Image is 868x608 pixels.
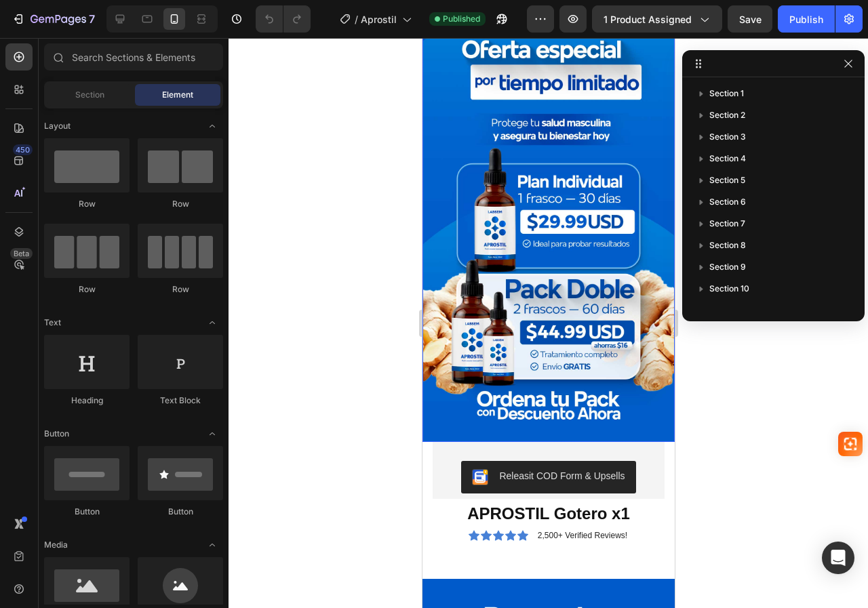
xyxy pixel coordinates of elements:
[592,5,722,33] button: 1 product assigned
[709,282,749,296] span: Section 10
[44,539,68,551] span: Media
[778,5,835,33] button: Publish
[201,534,223,556] span: Toggle open
[13,144,33,155] div: 450
[709,304,747,317] span: Section 11
[44,283,130,296] div: Row
[44,43,223,70] input: Search Sections & Elements
[162,89,193,101] span: Element
[789,12,823,26] div: Publish
[355,12,358,26] span: /
[44,198,130,210] div: Row
[44,428,69,440] span: Button
[44,506,130,518] div: Button
[709,87,744,100] span: Section 1
[44,317,61,329] span: Text
[709,260,746,274] span: Section 9
[89,11,95,27] p: 7
[201,312,223,333] span: Toggle open
[443,13,480,25] span: Published
[709,152,746,165] span: Section 4
[44,394,130,407] div: Heading
[709,108,745,122] span: Section 2
[422,38,675,608] iframe: Design area
[709,217,745,230] span: Section 7
[201,423,223,445] span: Toggle open
[361,12,397,26] span: Aprostil
[138,394,223,407] div: Text Block
[5,5,101,33] button: 7
[728,5,772,33] button: Save
[709,130,746,144] span: Section 3
[822,542,854,574] div: Open Intercom Messenger
[138,198,223,210] div: Row
[709,195,746,209] span: Section 6
[709,239,746,252] span: Section 8
[138,506,223,518] div: Button
[256,5,311,33] div: Undo/Redo
[10,248,33,259] div: Beta
[739,14,762,25] span: Save
[138,283,223,296] div: Row
[201,115,223,137] span: Toggle open
[44,120,71,132] span: Layout
[709,174,745,187] span: Section 5
[604,12,692,26] span: 1 product assigned
[75,89,104,101] span: Section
